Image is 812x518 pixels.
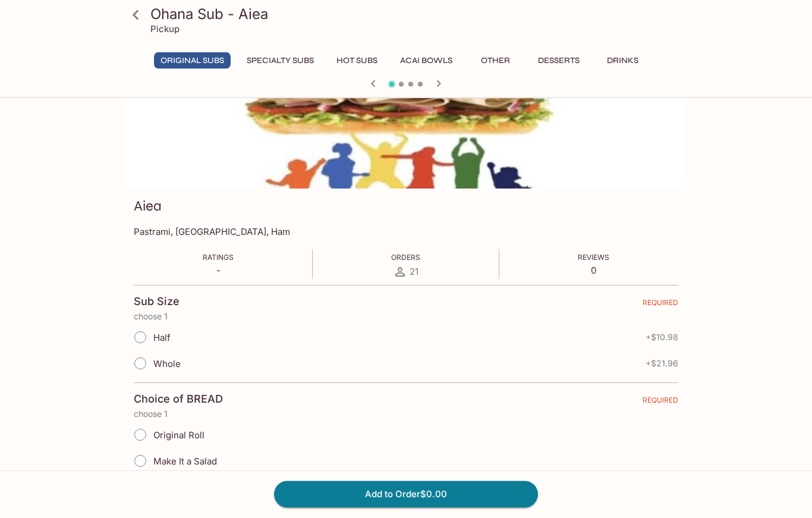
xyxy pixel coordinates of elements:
h4: Choice of BREAD [134,393,223,406]
span: Reviews [578,253,609,262]
span: Make It a Salad [153,456,217,467]
span: + $21.96 [646,359,678,369]
button: Desserts [531,52,586,69]
span: REQUIRED [643,299,678,312]
span: REQUIRED [643,396,678,410]
p: choose 1 [134,410,678,419]
button: Specialty Subs [240,52,320,69]
button: Original Subs [154,52,231,69]
p: Pastrami, [GEOGRAPHIC_DATA], Ham [134,227,678,238]
span: Original Roll [153,430,204,441]
button: Acai Bowls [394,52,459,69]
p: choose 1 [134,312,678,322]
span: Ratings [203,253,234,262]
button: Drinks [596,52,649,69]
p: 0 [578,265,609,277]
span: 21 [410,266,418,278]
div: Aiea [125,32,687,189]
button: Other [468,52,522,69]
h3: Aiea [134,197,162,216]
span: Half [153,332,171,344]
p: Pickup [150,23,180,34]
button: Add to Order$0.00 [274,481,538,507]
span: Whole [153,359,181,370]
h3: Ohana Sub - Aiea [150,5,682,23]
h4: Sub Size [134,296,180,309]
span: Orders [391,253,420,262]
span: + $10.98 [646,333,678,343]
button: Hot Subs [330,52,384,69]
p: - [203,265,234,277]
